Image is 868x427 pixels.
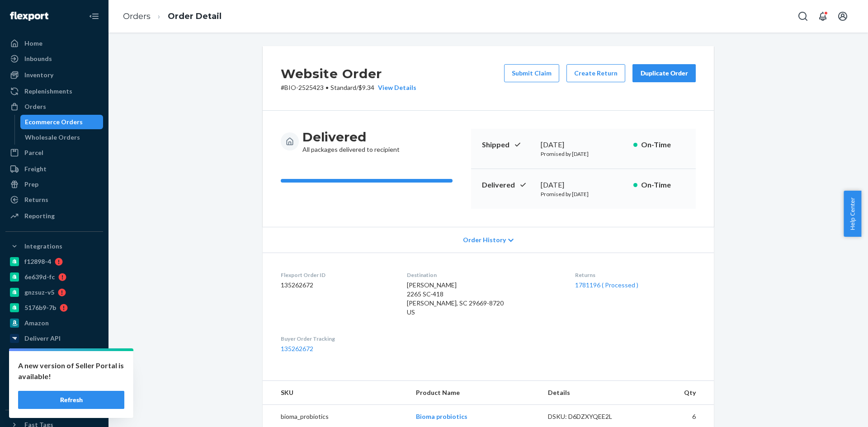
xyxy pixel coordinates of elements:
[416,413,467,420] a: Bioma probiotics
[24,195,48,204] div: Returns
[5,162,103,176] a: Freight
[330,84,356,91] span: Standard
[24,70,53,80] div: Inventory
[5,177,103,192] a: Prep
[482,140,533,150] p: Shipped
[5,209,103,223] a: Reporting
[24,39,42,48] div: Home
[566,64,625,82] button: Create Return
[281,64,416,83] h2: Website Order
[5,331,103,346] a: Deliverr API
[281,345,313,352] a: 135262672
[263,381,409,405] th: SKU
[24,288,54,297] div: gnzsuz-v5
[640,69,688,78] div: Duplicate Order
[5,316,103,330] a: Amazon
[640,381,714,405] th: Qty
[814,7,832,25] button: Open notifications
[24,319,49,328] div: Amazon
[123,11,151,21] a: Orders
[5,36,103,51] a: Home
[281,281,392,290] dd: 135262672
[641,140,685,150] p: On-Time
[25,133,80,142] div: Wholesale Orders
[20,115,104,129] a: Ecommerce Orders
[5,254,103,269] a: f12898-4
[5,68,103,82] a: Inventory
[834,7,852,25] button: Open account menu
[18,391,124,409] button: Refresh
[18,360,124,382] p: A new version of Seller Portal is available!
[24,148,43,157] div: Parcel
[25,117,83,127] div: Ecommerce Orders
[641,180,685,190] p: On-Time
[24,87,72,96] div: Replenishments
[482,180,533,190] p: Delivered
[5,52,103,66] a: Inbounds
[24,242,62,251] div: Integrations
[504,64,559,82] button: Submit Claim
[24,334,61,343] div: Deliverr API
[575,281,638,289] a: 1781196 ( Processed )
[844,191,861,237] button: Help Center
[281,271,392,279] dt: Flexport Order ID
[10,12,48,21] img: Flexport logo
[24,54,52,63] div: Inbounds
[5,270,103,284] a: 6e639d-fc
[5,362,103,376] a: a76299-82
[281,335,392,343] dt: Buyer Order Tracking
[541,150,626,158] p: Promised by [DATE]
[5,192,103,207] a: Returns
[5,239,103,253] button: Integrations
[302,129,400,145] h3: Delivered
[407,281,504,316] span: [PERSON_NAME] 2265 SC-418 [PERSON_NAME], SC 29669-8720 US
[632,64,696,82] button: Duplicate Order
[5,377,103,392] a: colon-broom
[302,129,400,154] div: All packages delivered to recipient
[168,11,222,21] a: Order Detail
[24,180,38,189] div: Prep
[24,102,46,111] div: Orders
[85,7,103,25] button: Close Navigation
[5,300,103,315] a: 5176b9-7b
[463,235,506,244] span: Order History
[541,381,640,405] th: Details
[116,3,229,30] ol: breadcrumbs
[5,145,103,160] a: Parcel
[794,7,812,25] button: Open Search Box
[5,84,103,99] a: Replenishments
[409,381,540,405] th: Product Name
[541,140,626,150] div: [DATE]
[24,164,47,174] div: Freight
[374,83,416,92] button: View Details
[24,303,56,312] div: 5176b9-7b
[24,257,51,266] div: f12898-4
[541,180,626,190] div: [DATE]
[325,84,329,91] span: •
[541,190,626,198] p: Promised by [DATE]
[407,271,561,279] dt: Destination
[5,285,103,300] a: gnzsuz-v5
[24,272,55,282] div: 6e639d-fc
[575,271,696,279] dt: Returns
[281,83,416,92] p: # BIO-2525423 / $9.34
[5,395,103,406] a: Add Integration
[548,412,633,421] div: DSKU: D6DZXYQEE2L
[5,347,103,361] a: pulsetto
[5,99,103,114] a: Orders
[20,130,104,145] a: Wholesale Orders
[24,211,55,221] div: Reporting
